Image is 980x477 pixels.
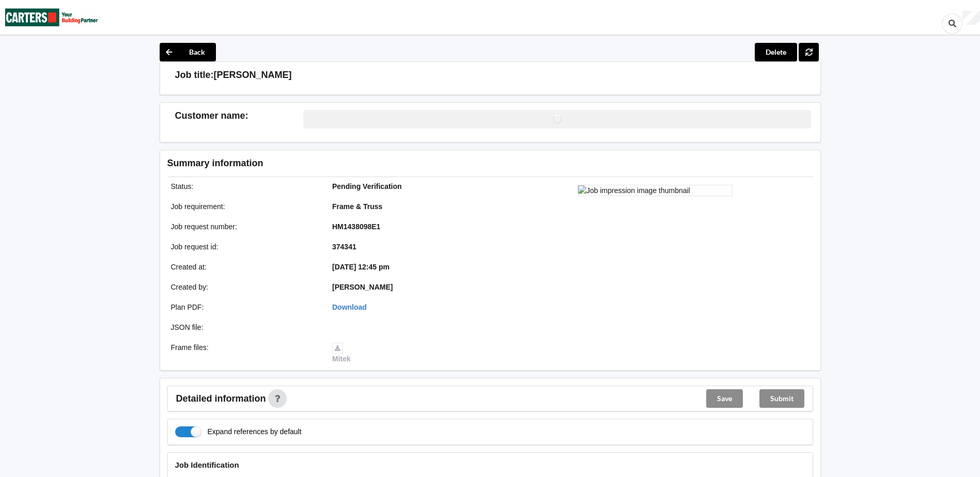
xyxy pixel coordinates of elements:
[332,263,390,271] b: [DATE] 12:45 pm
[5,1,98,34] img: Carters
[160,43,216,61] button: Back
[332,202,382,211] b: Frame & Truss
[164,282,325,292] div: Created by :
[332,303,367,311] a: Download
[175,110,304,122] h3: Customer name :
[167,157,648,169] h3: Summary information
[755,43,797,61] button: Delete
[164,342,325,364] div: Frame files :
[332,283,393,291] b: [PERSON_NAME]
[164,181,325,192] div: Status :
[332,243,356,251] b: 374341
[176,394,266,403] span: Detailed information
[332,343,351,363] a: Mitek
[164,322,325,332] div: JSON file :
[164,262,325,272] div: Created at :
[214,69,292,81] h3: [PERSON_NAME]
[164,302,325,312] div: Plan PDF :
[175,460,805,470] h4: Job Identification
[164,242,325,252] div: Job request id :
[164,201,325,212] div: Job requirement :
[578,185,733,196] img: Job impression image thumbnail
[175,426,302,437] label: Expand references by default
[332,222,380,231] b: HM1438098E1
[332,182,402,190] b: Pending Verification
[175,69,214,81] h3: Job title:
[164,221,325,232] div: Job request number :
[962,11,980,25] div: User Profile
